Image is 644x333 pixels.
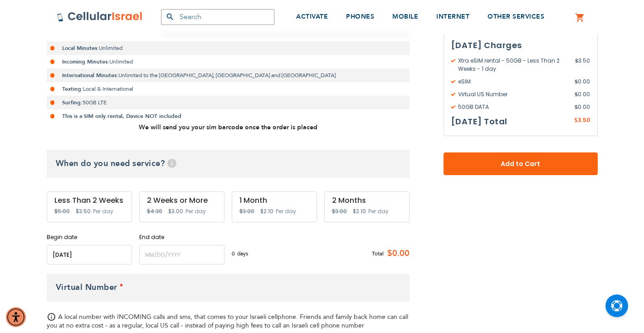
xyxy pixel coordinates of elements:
strong: Texting: [62,85,83,93]
li: Unlimited to the [GEOGRAPHIC_DATA], [GEOGRAPHIC_DATA] and [GEOGRAPHIC_DATA] [47,69,410,82]
strong: We will send you your sim barcode once the order is placed [139,123,317,132]
span: $3.50 [76,207,91,215]
h3: When do you need service? [47,150,410,178]
div: Accessibility Menu [6,307,26,327]
span: $ [575,57,578,65]
span: Total [372,250,384,258]
span: Add to Cart [473,159,568,169]
span: Virtual US Number [451,90,575,98]
span: ACTIVATE [296,12,328,21]
span: Per day [93,207,113,215]
span: $ [575,78,578,86]
input: Search [161,9,274,25]
span: $ [575,90,578,98]
span: $3.00 [168,207,183,215]
span: MOBILE [392,12,418,21]
span: 0.00 [575,90,590,98]
strong: Incoming Minutes: [62,58,109,65]
h3: [DATE] Total [451,115,507,128]
span: A local number with INCOMING calls and sms, that comes to your Israeli cellphone. Friends and fam... [47,313,408,330]
strong: Local Minutes: [62,44,99,52]
span: Per day [276,207,296,215]
span: OTHER SERVICES [488,12,544,21]
span: $4.30 [147,207,162,215]
span: Xtra eSIM rental - 50GB - Less Than 2 Weeks - 1 day [451,57,575,73]
span: eSIM [451,78,575,86]
div: Less Than 2 Weeks [54,196,124,205]
span: Per day [185,207,206,215]
span: $ [575,103,578,111]
span: 3.50 [575,57,590,73]
li: Local & International [47,82,410,96]
span: $2.10 [260,207,273,215]
input: MM/DD/YYYY [139,245,224,264]
span: $3.00 [332,207,347,215]
span: 0.00 [575,78,590,86]
span: $3.00 [239,207,254,215]
img: Cellular Israel Logo [57,11,143,22]
div: 2 Months [332,196,402,205]
span: PHONES [346,12,374,21]
span: 0.00 [575,103,590,111]
div: 2 Weeks or More [147,196,217,205]
li: 50GB LTE [47,96,410,109]
span: $ [574,117,578,125]
span: 0 [232,250,237,258]
label: End date [139,233,224,241]
div: 1 Month [239,196,309,205]
label: Begin date [47,233,132,241]
strong: Surfing: [62,99,83,106]
strong: This is a SIM only rental, Device NOT included [62,113,181,120]
span: INTERNET [436,12,469,21]
span: Per day [368,207,389,215]
span: 3.50 [578,116,590,124]
span: days [237,250,248,258]
input: MM/DD/YYYY [47,245,132,264]
button: Add to Cart [444,152,598,175]
span: Help [167,159,176,168]
span: $5.00 [54,207,70,215]
li: Unlimited [47,55,410,69]
span: Virtual Number [56,282,117,293]
h3: [DATE] Charges [451,39,590,52]
span: $0.00 [384,247,410,260]
span: 50GB DATA [451,103,575,111]
strong: International Minutes: [62,72,118,79]
span: $2.10 [353,207,366,215]
li: Unlimited [47,41,410,55]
